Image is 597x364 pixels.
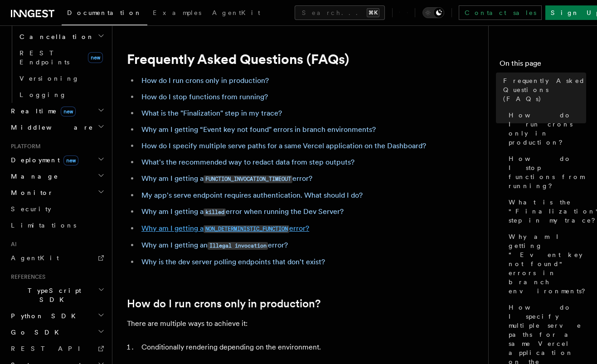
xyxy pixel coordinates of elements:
[11,205,51,213] span: Security
[7,250,107,266] a: AgentKit
[7,172,58,181] span: Manage
[141,76,269,85] a: How do I run crons only in production?
[11,345,88,352] span: REST API
[141,158,354,166] a: What's the recommended way to redact data from step outputs?
[16,87,107,103] a: Logging
[141,257,325,266] a: Why is the dev server polling endpoints that don't exist?
[505,194,586,228] a: What is the "Finalization" step in my trace?
[7,152,107,168] button: Deploymentnew
[141,241,288,249] a: Why am I getting anIllegal invocationerror?
[16,32,94,41] span: Cancellation
[459,5,542,20] a: Contact sales
[16,70,107,87] a: Versioning
[7,201,107,217] a: Security
[7,324,107,340] button: Go SDK
[141,207,344,216] a: Why am I getting akillederror when running the Dev Server?
[61,107,76,116] span: new
[88,52,103,63] span: new
[208,242,268,250] code: Illegal invocation
[7,184,107,201] button: Monitor
[212,9,260,16] span: AgentKit
[141,224,309,233] a: Why am I getting aNON_DETERMINISTIC_FUNCTIONerror?
[207,3,266,24] a: AgentKit
[7,107,76,116] span: Realtime
[141,191,363,199] a: My app's serve endpoint requires authentication. What should I do?
[7,273,45,281] span: References
[295,5,385,20] button: Search...⌘K
[204,175,292,183] code: FUNCTION_INVOCATION_TIMEOUT
[500,58,586,73] h4: On this page
[509,154,586,190] span: How do I stop functions from running?
[19,91,67,98] span: Logging
[11,222,76,229] span: Limitations
[19,49,69,66] span: REST Endpoints
[7,103,107,119] button: Realtimenew
[141,92,268,101] a: How do I stop functions from running?
[7,217,107,233] a: Limitations
[7,328,64,337] span: Go SDK
[7,188,53,197] span: Monitor
[7,286,98,304] span: TypeScript SDK
[509,232,592,296] span: Why am I getting “Event key not found" errors in branch environments?
[422,7,444,18] button: Toggle dark mode
[7,241,17,248] span: AI
[141,125,376,134] a: Why am I getting “Event key not found" errors in branch environments?
[505,107,586,150] a: How do I run crons only in production?
[7,282,107,308] button: TypeScript SDK
[7,311,81,320] span: Python SDK
[204,225,289,233] code: NON_DETERMINISTIC_FUNCTION
[153,9,201,16] span: Examples
[367,8,379,17] kbd: ⌘K
[127,51,481,67] h1: Frequently Asked Questions (FAQs)
[7,119,107,136] button: Middleware
[141,141,426,150] a: How do I specify multiple serve paths for a same Vercel application on the Dashboard?
[7,168,107,184] button: Manage
[7,143,41,150] span: Platform
[16,45,107,70] a: REST Endpointsnew
[127,297,320,310] a: How do I run crons only in production?
[500,73,586,107] a: Frequently Asked Questions (FAQs)
[127,317,481,330] p: There are multiple ways to achieve it:
[7,155,78,165] span: Deployment
[139,341,481,354] li: Conditionally rendering depending on the environment.
[63,155,78,165] span: new
[204,209,226,216] code: killed
[7,340,107,357] a: REST API
[62,3,147,25] a: Documentation
[503,76,586,103] span: Frequently Asked Questions (FAQs)
[7,123,93,132] span: Middleware
[509,111,586,147] span: How do I run crons only in production?
[147,3,207,24] a: Examples
[505,228,586,299] a: Why am I getting “Event key not found" errors in branch environments?
[505,150,586,194] a: How do I stop functions from running?
[67,9,142,16] span: Documentation
[7,308,107,324] button: Python SDK
[11,254,59,262] span: AgentKit
[141,174,312,183] a: Why am I getting aFUNCTION_INVOCATION_TIMEOUTerror?
[141,109,282,117] a: What is the "Finalization" step in my trace?
[16,29,107,45] button: Cancellation
[19,75,79,82] span: Versioning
